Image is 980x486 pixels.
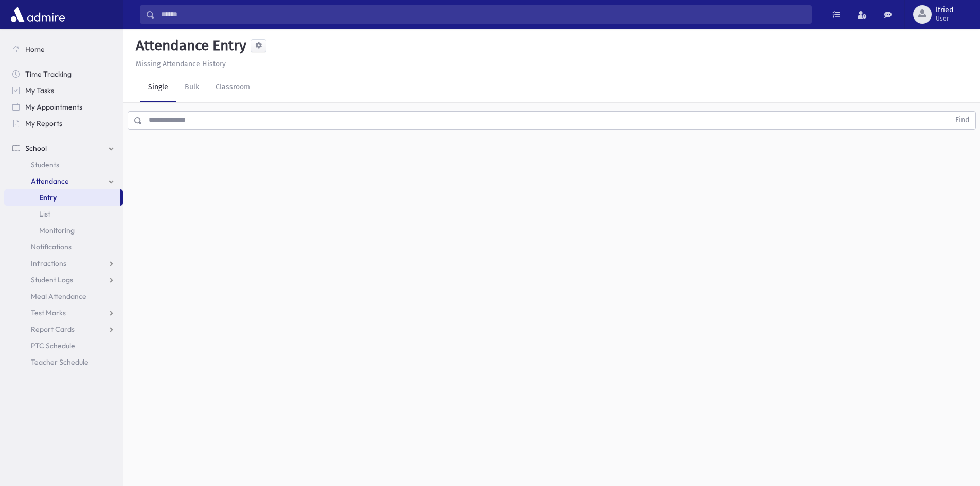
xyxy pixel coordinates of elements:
a: My Appointments [4,99,123,115]
span: Test Marks [31,308,66,317]
a: Meal Attendance [4,288,123,304]
a: My Tasks [4,82,123,99]
span: PTC Schedule [31,341,75,350]
u: Missing Attendance History [136,60,226,68]
a: School [4,140,123,156]
a: Bulk [176,74,207,102]
a: PTC Schedule [4,337,123,354]
span: Student Logs [31,275,73,284]
span: Entry [39,193,57,202]
span: List [39,209,50,219]
span: Time Tracking [25,69,72,79]
a: Single [140,74,176,102]
span: Monitoring [39,226,75,235]
a: Report Cards [4,321,123,337]
span: Students [31,160,59,169]
a: Student Logs [4,272,123,288]
a: Home [4,41,123,58]
a: List [4,206,123,222]
span: Report Cards [31,325,75,334]
a: Entry [4,189,120,206]
span: lfried [936,6,953,14]
span: My Appointments [25,102,82,112]
a: Test Marks [4,304,123,321]
input: Search [155,5,811,24]
span: Meal Attendance [31,292,86,301]
a: Monitoring [4,222,123,239]
span: Teacher Schedule [31,357,88,367]
img: AdmirePro [8,4,67,25]
span: My Tasks [25,86,54,95]
a: My Reports [4,115,123,132]
a: Notifications [4,239,123,255]
a: Attendance [4,173,123,189]
a: Infractions [4,255,123,272]
h5: Attendance Entry [132,37,246,55]
span: Notifications [31,242,72,251]
a: Students [4,156,123,173]
span: Infractions [31,259,66,268]
button: Find [949,112,975,129]
span: Attendance [31,176,69,186]
a: Teacher Schedule [4,354,123,370]
span: My Reports [25,119,62,128]
a: Time Tracking [4,66,123,82]
span: User [936,14,953,23]
span: School [25,143,47,153]
span: Home [25,45,45,54]
a: Missing Attendance History [132,60,226,68]
a: Classroom [207,74,258,102]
